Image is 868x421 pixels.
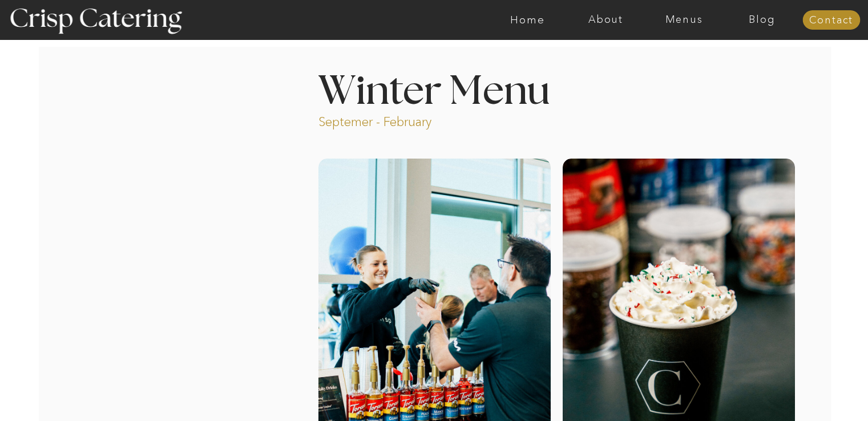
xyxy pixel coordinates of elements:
[318,114,475,127] p: Septemer - February
[645,14,723,26] a: Menus
[777,364,868,421] iframe: podium webchat widget bubble
[723,14,801,26] a: Blog
[567,14,645,26] a: About
[488,14,567,26] a: Home
[802,15,860,26] a: Contact
[276,72,593,106] h1: Winter Menu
